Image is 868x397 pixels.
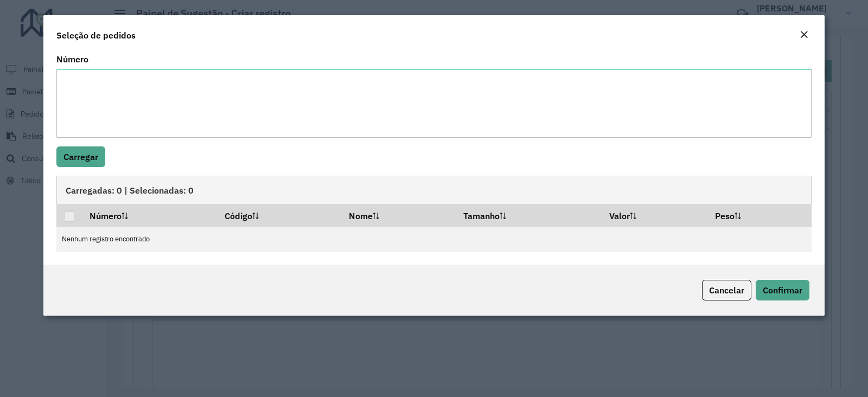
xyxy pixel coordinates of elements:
[56,29,136,42] h4: Seleção de pedidos
[56,176,812,204] div: Carregadas: 0 | Selecionadas: 0
[341,204,456,227] th: Nome
[56,146,105,167] button: Carregar
[56,227,812,252] td: Nenhum registro encontrado
[456,204,602,227] th: Tamanho
[217,204,341,227] th: Código
[602,204,708,227] th: Valor
[800,30,808,39] em: Fechar
[82,204,217,227] th: Número
[708,204,812,227] th: Peso
[796,28,812,42] button: Close
[709,285,744,296] span: Cancelar
[702,280,751,300] button: Cancelar
[56,53,88,66] label: Número
[763,285,802,296] span: Confirmar
[756,280,809,300] button: Confirmar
